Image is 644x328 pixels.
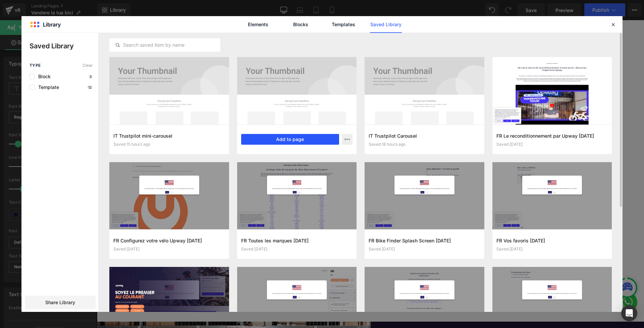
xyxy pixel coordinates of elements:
[285,16,317,33] a: Blocks
[496,237,608,244] h3: FR Vos favoris [DATE]
[327,16,359,33] a: Templates
[198,53,283,58] span: 3000 clienti si sono già fidati di noi
[110,41,220,49] input: Search saved item by name
[197,62,361,84] p: La nostra esperienza nel mercato e nella logistica delle biciclette elettriche ti permette di ven...
[145,229,389,236] p: Come si svolge il pagamento?
[113,142,225,147] div: Saved 15 hours ago
[88,75,93,79] p: 3
[241,134,339,145] button: Add to page
[198,94,280,100] span: Una seconda vita per la tua e-bike
[35,85,59,90] span: Template
[496,247,608,251] div: Saved [DATE]
[198,11,234,16] span: Facile e veloce
[45,299,75,306] span: Share Library
[370,16,402,33] a: Saved Library
[369,237,480,244] h3: FR Bike Finder Splash Screen [DATE]
[369,247,480,251] div: Saved [DATE]
[520,272,540,292] img: Whatsapp
[369,142,480,147] div: Saved 18 hours ago
[496,142,608,147] div: Saved [DATE]
[145,176,389,183] p: Quali sono i requisiti per vendere la mia bicicletta elettrica?
[35,74,51,79] span: Block
[113,237,225,244] h3: FR Configurez votre vélo Upway [DATE]
[197,104,361,118] p: Grazie a te, la tua bicicletta sarà rimessa a nuovo dai nostri meccanici professionisti e farà la...
[621,305,637,321] div: Open Intercom Messenger
[145,193,389,200] p: Come viene calcolato il prezzo del riacquisto?
[30,63,41,68] span: Type
[241,247,353,251] div: Saved [DATE]
[496,132,608,139] h3: FR Le reconditionnement par Upway [DATE]
[30,41,98,51] p: Saved Library
[242,16,274,33] a: Elements
[241,237,353,244] h3: FR Toutes les marques [DATE]
[197,21,361,42] p: Non perdere tempo in interminabili trattative sui siti di annunci. La nostra offerta di ripresa è...
[87,85,93,89] p: 12
[145,211,389,218] p: Come funziona la spedizione della mia bici?
[113,132,225,139] h3: IT Trustpilot mini-carousel
[145,149,403,160] h2: Domande frequenti
[83,63,93,68] span: Clear
[369,132,480,139] h3: IT Trustpilot Carousel
[113,247,225,251] div: Saved [DATE]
